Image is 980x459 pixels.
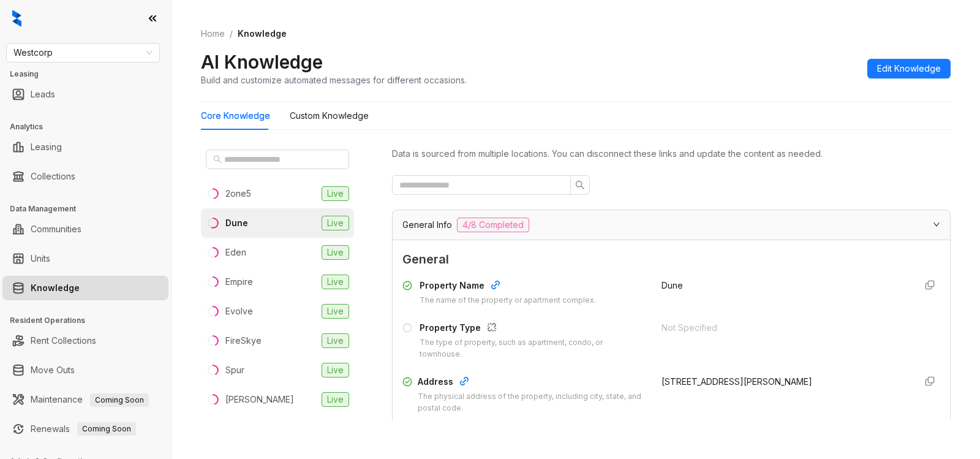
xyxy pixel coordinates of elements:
[661,375,906,389] div: [STREET_ADDRESS][PERSON_NAME]
[90,393,149,407] span: Coming Soon
[31,164,75,189] a: Collections
[418,375,647,391] div: Address
[31,135,62,159] a: Leasing
[322,186,349,201] span: Live
[322,275,349,289] span: Live
[2,387,168,412] li: Maintenance
[290,109,369,123] div: Custom Knowledge
[225,334,262,347] div: FireSkye
[10,315,171,326] h3: Resident Operations
[198,27,227,40] a: Home
[225,216,248,230] div: Dune
[225,246,246,259] div: Eden
[322,245,349,260] span: Live
[420,321,647,337] div: Property Type
[661,321,906,335] div: Not Specified
[77,422,136,436] span: Coming Soon
[2,417,168,441] li: Renewals
[322,304,349,319] span: Live
[418,391,647,414] div: The physical address of the property, including city, state, and postal code.
[225,187,251,200] div: 2one5
[201,109,270,123] div: Core Knowledge
[322,392,349,407] span: Live
[31,217,81,241] a: Communities
[225,305,253,318] div: Evolve
[322,216,349,230] span: Live
[201,50,323,74] h2: AI Knowledge
[867,59,951,78] button: Edit Knowledge
[575,180,585,190] span: search
[402,250,940,269] span: General
[10,69,171,80] h3: Leasing
[12,10,21,27] img: logo
[10,121,171,132] h3: Analytics
[933,221,940,228] span: expanded
[402,218,452,232] span: General Info
[230,27,233,40] li: /
[2,246,168,271] li: Units
[877,62,941,75] span: Edit Knowledge
[2,82,168,107] li: Leads
[420,279,596,295] div: Property Name
[238,28,287,39] span: Knowledge
[322,333,349,348] span: Live
[2,358,168,382] li: Move Outs
[225,393,294,406] div: [PERSON_NAME]
[420,337,647,360] div: The type of property, such as apartment, condo, or townhouse.
[322,363,349,377] span: Live
[213,155,222,164] span: search
[10,203,171,214] h3: Data Management
[31,246,50,271] a: Units
[31,417,136,441] a: RenewalsComing Soon
[2,135,168,159] li: Leasing
[392,147,951,161] div: Data is sourced from multiple locations. You can disconnect these links and update the content as...
[661,280,683,290] span: Dune
[31,328,96,353] a: Rent Collections
[31,358,75,382] a: Move Outs
[2,217,168,241] li: Communities
[225,363,244,377] div: Spur
[2,276,168,300] li: Knowledge
[457,218,529,232] span: 4/8 Completed
[201,74,467,86] div: Build and customize automated messages for different occasions.
[420,295,596,306] div: The name of the property or apartment complex.
[2,164,168,189] li: Collections
[31,82,55,107] a: Leads
[31,276,80,300] a: Knowledge
[393,210,950,240] div: General Info4/8 Completed
[2,328,168,353] li: Rent Collections
[13,44,153,62] span: Westcorp
[225,275,253,289] div: Empire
